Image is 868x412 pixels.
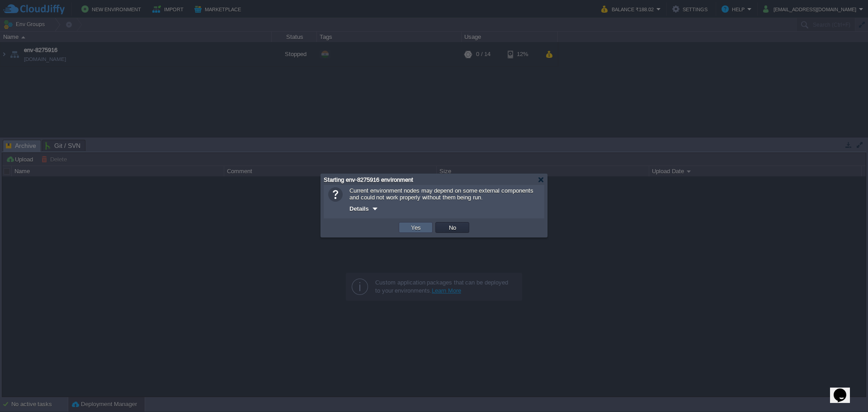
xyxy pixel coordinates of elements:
[349,205,369,212] span: Details
[324,176,413,183] span: Starting env-8275916 environment
[349,187,533,201] span: Current environment nodes may depend on some external components and could not work properly with...
[408,223,424,232] button: Yes
[446,223,459,232] button: No
[830,376,859,403] iframe: chat widget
